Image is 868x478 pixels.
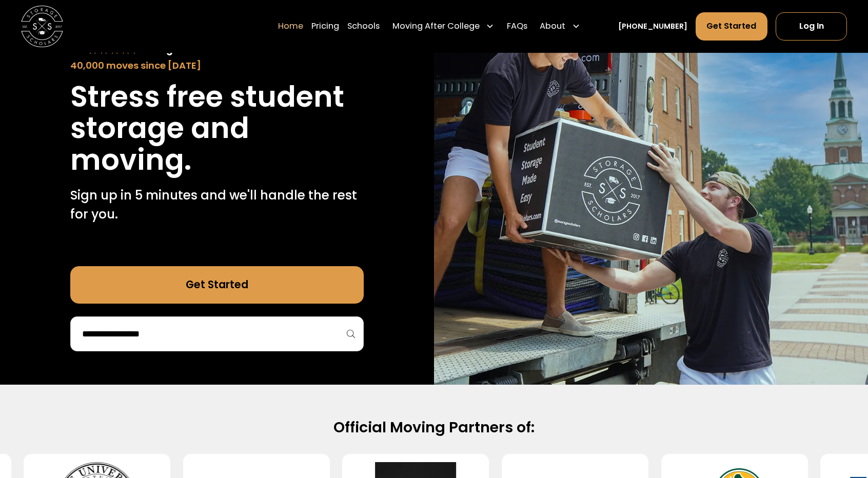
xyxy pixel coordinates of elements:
a: FAQs [507,11,527,41]
div: Moving After College [392,20,480,33]
div: 40,000 moves since [DATE] [70,58,364,73]
a: Schools [347,11,380,41]
a: Get Started [696,12,767,41]
p: Sign up in 5 minutes and we'll handle the rest for you. [70,186,364,224]
a: Get Started [70,266,364,304]
a: Home [278,11,303,41]
img: Storage Scholars main logo [21,5,63,47]
div: About [540,20,565,33]
h2: Official Moving Partners of: [98,418,770,437]
div: Moving After College [388,11,499,41]
div: About [536,11,584,41]
h1: Stress free student storage and moving. [70,81,364,176]
a: [PHONE_NUMBER] [618,21,687,31]
a: Log In [776,12,847,41]
a: Pricing [311,11,339,41]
